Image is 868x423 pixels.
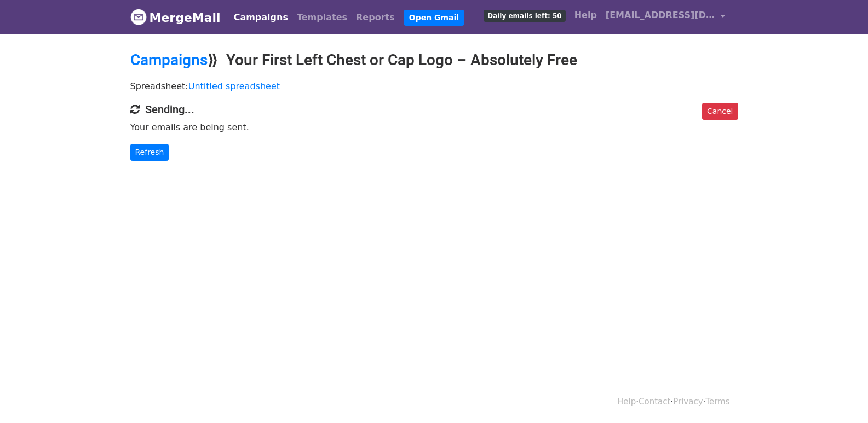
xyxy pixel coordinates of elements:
[705,397,729,407] a: Terms
[130,9,147,25] img: MergeMail logo
[404,10,464,26] a: Open Gmail
[130,144,169,161] a: Refresh
[130,6,221,29] a: MergeMail
[601,4,729,30] a: [EMAIL_ADDRESS][DOMAIN_NAME]
[352,7,399,28] a: Reports
[606,9,715,22] span: [EMAIL_ADDRESS][DOMAIN_NAME]
[188,81,280,91] a: Untitled spreadsheet
[813,370,868,423] iframe: Chat Widget
[130,80,738,92] p: Spreadsheet:
[617,397,636,407] a: Help
[484,10,565,22] span: Daily emails left: 50
[570,4,601,26] a: Help
[639,397,670,407] a: Contact
[479,4,570,26] a: Daily emails left: 50
[130,121,738,133] p: Your emails are being sent.
[130,51,208,69] a: Campaigns
[292,7,352,28] a: Templates
[229,7,292,28] a: Campaigns
[130,51,738,69] h2: ⟫ Your First Left Chest or Cap Logo – Absolutely Free
[130,103,738,116] h4: Sending...
[702,103,738,120] a: Cancel
[673,397,703,407] a: Privacy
